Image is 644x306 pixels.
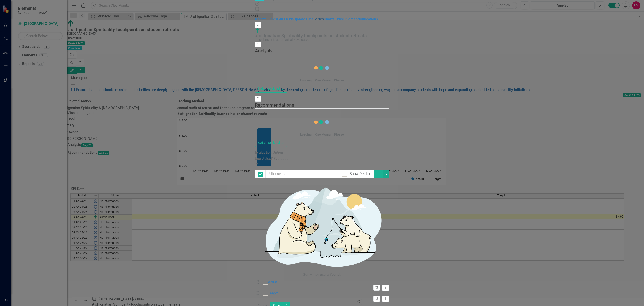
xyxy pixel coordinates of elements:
div: This element is automatically evaluated [255,38,387,41]
button: Switch to old editor [255,139,287,147]
a: Edit Fields [277,17,294,21]
input: Filter series... [265,170,339,178]
img: Above Goal [255,28,260,33]
legend: Analysis [255,47,389,54]
div: Sorry, no results found. [303,272,341,277]
label: Evaluation Option [255,150,283,155]
button: Switch to old editor [255,85,287,93]
a: Charts [324,17,334,21]
a: Update Data [294,17,314,21]
a: Notifications [358,17,378,21]
div: # of Ignatian Spirituality touchpoints on student retreats [255,33,387,38]
a: Series [314,17,324,21]
a: Links [334,17,343,21]
a: Update Fields [255,17,277,21]
div: Show Deleted [350,171,371,177]
img: No results found [255,181,389,271]
legend: Recommendations [255,102,389,109]
a: Link Map [343,17,358,21]
a: Actual [268,280,278,285]
a: Target [268,291,278,296]
div: Use 'Actual' Evaluation [255,156,389,162]
div: Loading... One Moment Please [300,78,344,82]
div: Loading... One Moment Please [300,132,344,137]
